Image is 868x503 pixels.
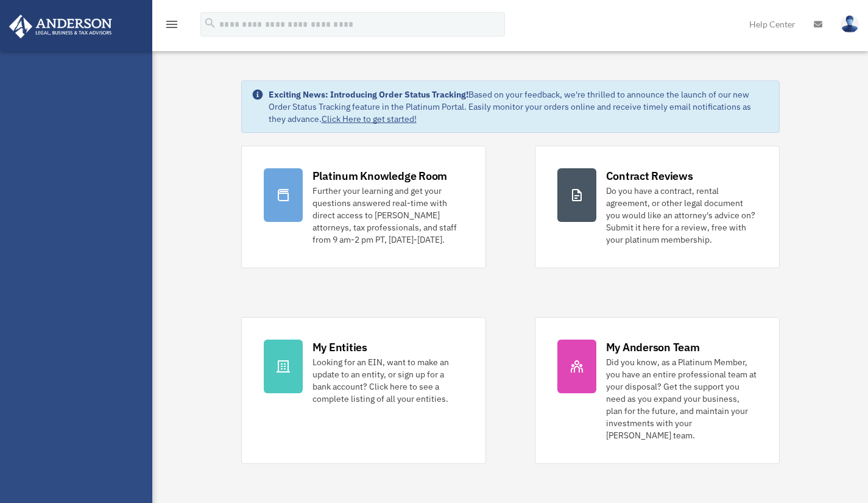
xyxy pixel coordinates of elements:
[269,89,468,100] strong: Exciting News: Introducing Order Status Tracking!
[5,15,116,38] img: Anderson Advisors Platinum Portal
[606,168,693,184] div: Contract Reviews
[164,21,179,32] a: menu
[164,17,179,32] i: menu
[312,340,367,355] div: My Entities
[606,185,757,246] div: Do you have a contract, rental agreement, or other legal document you would like an attorney's ad...
[312,356,464,405] div: Looking for an EIN, want to make an update to an entity, or sign up for a bank account? Click her...
[312,168,448,184] div: Platinum Knowledge Room
[269,88,769,125] div: Based on your feedback, we're thrilled to announce the launch of our new Order Status Tracking fe...
[606,340,700,355] div: My Anderson Team
[322,113,417,124] a: Click Here to get started!
[241,146,486,268] a: Platinum Knowledge Room Further your learning and get your questions answered real-time with dire...
[241,317,486,464] a: My Entities Looking for an EIN, want to make an update to an entity, or sign up for a bank accoun...
[535,317,780,464] a: My Anderson Team Did you know, as a Platinum Member, you have an entire professional team at your...
[312,185,464,246] div: Further your learning and get your questions answered real-time with direct access to [PERSON_NAM...
[606,356,757,441] div: Did you know, as a Platinum Member, you have an entire professional team at your disposal? Get th...
[535,146,780,268] a: Contract Reviews Do you have a contract, rental agreement, or other legal document you would like...
[841,15,859,33] img: User Pic
[203,16,217,30] i: search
